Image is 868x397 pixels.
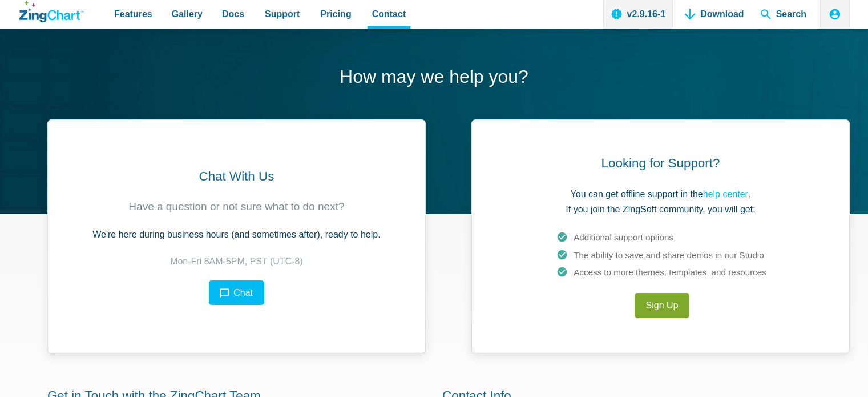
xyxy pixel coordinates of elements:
p: Have a question or not sure what to do next? [128,199,344,215]
span: The ability to save and share demos in our Studio [574,250,764,260]
span: Chat [233,288,253,298]
span: Access to more themes, templates, and resources [574,267,766,277]
span: Contact [372,6,406,22]
p: Mon-Fri 8AM-5PM, PST (UTC-8) [170,254,303,269]
span: Additional support options [574,232,673,242]
h2: Looking for Support? [601,155,720,171]
span: Support [265,6,300,22]
p: You can get offline support in the . If you join the ZingSoft community, you will get: [566,186,755,217]
a: help center [703,189,748,199]
p: We're here during business hours (and sometimes after), ready to help. [92,227,380,242]
span: Docs [222,6,244,22]
span: Pricing [320,6,351,22]
a: Sign Up [635,293,690,318]
span: Sign Up [646,298,679,313]
span: Features [114,6,152,22]
span: Gallery [172,6,203,22]
h2: Chat With Us [199,168,274,185]
h1: How may we help you? [18,65,850,91]
a: ZingChart Logo. Click to return to the homepage [19,1,84,22]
